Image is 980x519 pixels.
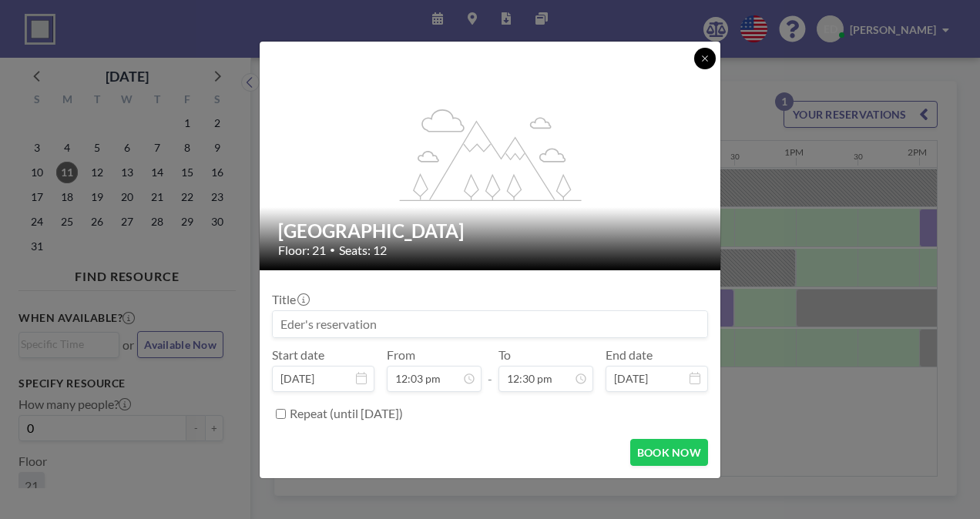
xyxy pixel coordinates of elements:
[630,439,708,466] button: BOOK NOW
[400,108,582,200] g: flex-grow: 1.2;
[272,292,308,307] label: Title
[272,347,324,363] label: Start date
[606,347,653,363] label: End date
[290,406,403,421] label: Repeat (until [DATE])
[273,311,707,337] input: Eder's reservation
[330,244,335,256] span: •
[488,353,492,387] span: -
[387,347,415,363] label: From
[339,243,387,258] span: Seats: 12
[278,219,703,243] h2: [GEOGRAPHIC_DATA]
[278,243,326,258] span: Floor: 21
[498,347,511,363] label: To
